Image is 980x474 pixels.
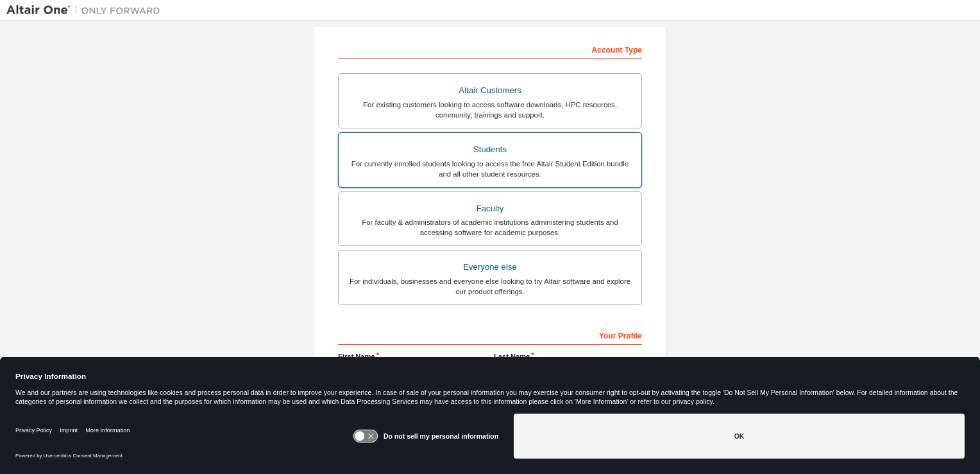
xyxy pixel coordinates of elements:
div: Students [346,141,634,159]
div: Faculty [346,200,634,218]
div: Altair Customers [346,82,634,100]
div: Account Type [338,39,642,59]
div: For individuals, businesses and everyone else looking to try Altair software and explore our prod... [346,276,634,297]
label: Last Name [494,351,642,362]
div: For currently enrolled students looking to access the free Altair Student Edition bundle and all ... [346,159,634,179]
label: First Name [338,351,486,362]
div: For existing customers looking to access software downloads, HPC resources, community, trainings ... [346,100,634,120]
div: Your Profile [338,324,642,345]
div: Everyone else [346,258,634,276]
div: For faculty & administrators of academic institutions administering students and accessing softwa... [346,217,634,238]
img: Altair One [6,4,167,17]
